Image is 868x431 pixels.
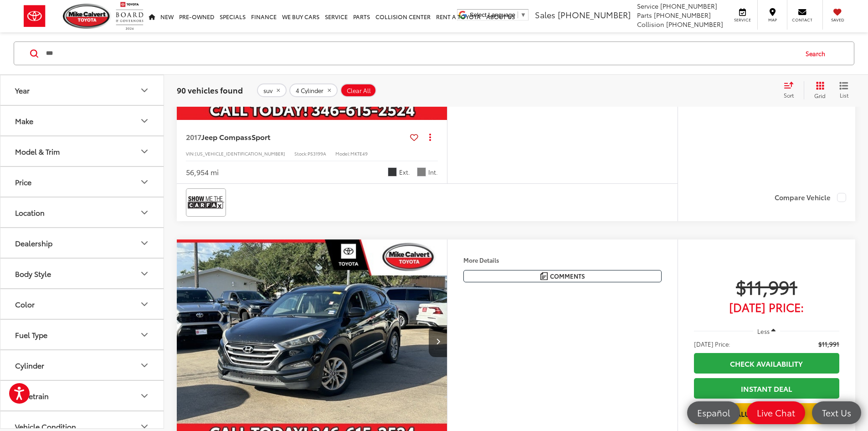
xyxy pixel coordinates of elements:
span: $11,991 [818,339,839,348]
div: Cylinder [15,361,44,369]
button: Select sort value [779,81,804,99]
button: Body StyleBody Style [0,259,164,288]
button: Next image [429,325,447,357]
button: List View [832,81,855,99]
div: Dealership [139,238,150,249]
div: Make [15,116,33,125]
img: View CARFAX report [188,190,224,214]
button: YearYear [0,75,164,105]
div: Cylinder [139,360,150,371]
div: Drivetrain [15,391,49,400]
span: Model: [335,150,350,157]
span: 4 Cylinder [296,87,324,94]
label: Compare Vehicle [775,193,846,202]
button: Search [797,42,838,65]
div: Model & Trim [139,146,150,157]
button: DrivetrainDrivetrain [0,381,164,410]
button: Comments [463,270,662,282]
button: Grid View [804,81,832,99]
div: Year [15,86,30,94]
span: P53199A [308,150,326,157]
span: Parts [637,10,652,20]
span: [US_VEHICLE_IDENTIFICATION_NUMBER] [195,150,285,157]
a: Español [687,401,740,424]
span: Less [757,327,770,335]
button: CylinderCylinder [0,350,164,380]
div: Drivetrain [139,390,150,401]
span: Text Us [817,407,856,418]
span: Grid [814,92,826,99]
a: Instant Deal [694,378,839,399]
span: dropdown dots [429,133,431,140]
span: Granite Crystal Metallic Clearcoat [388,167,397,177]
span: Sort [784,91,794,99]
button: Clear All [340,83,376,97]
span: Collision [637,20,664,29]
span: Dark Slate Gray [417,167,426,177]
div: Price [139,177,150,187]
button: PricePrice [0,167,164,197]
div: Year [139,85,150,96]
button: MakeMake [0,106,164,135]
div: Vehicle Condition [15,422,76,431]
a: Check Availability [694,353,839,374]
div: 56,954 mi [186,167,219,177]
span: [DATE] Price: [694,339,730,348]
div: Color [15,300,35,308]
button: LocationLocation [0,197,164,227]
div: Fuel Type [15,330,47,339]
span: Stock: [294,150,308,157]
span: Map [762,17,782,23]
img: Mike Calvert Toyota [63,4,111,29]
span: Service [637,1,658,10]
span: VIN: [186,150,195,157]
span: Sport [252,131,270,142]
div: Fuel Type [139,329,150,340]
span: Español [693,407,734,418]
span: Contact [792,17,812,23]
button: ColorColor [0,289,164,319]
button: Model & TrimModel & Trim [0,136,164,166]
button: Less [753,323,781,339]
span: Service [732,17,753,23]
button: remove suv [257,83,287,97]
button: Fuel TypeFuel Type [0,320,164,349]
div: Model & Trim [15,147,60,156]
span: Jeep Compass [201,131,252,142]
span: [PHONE_NUMBER] [660,1,717,10]
span: List [839,91,848,99]
a: Live Chat [747,401,805,424]
img: Comments [540,272,548,280]
span: Sales [535,9,555,21]
span: [PHONE_NUMBER] [654,10,711,20]
div: Location [15,208,45,217]
span: $11,991 [694,275,839,298]
span: MKTE49 [350,150,368,157]
a: 2017Jeep CompassSport [186,132,406,142]
span: Saved [827,17,847,23]
button: remove 4 [289,83,338,97]
h4: More Details [463,257,662,263]
div: Color [139,299,150,310]
span: suv [263,87,272,94]
div: Make [139,115,150,126]
span: Clear All [347,87,371,94]
span: 2017 [186,131,201,142]
a: Text Us [812,401,861,424]
div: Price [15,177,31,186]
span: Live Chat [752,407,800,418]
button: DealershipDealership [0,228,164,258]
div: Body Style [15,269,51,278]
button: Actions [422,129,438,145]
span: [PHONE_NUMBER] [558,9,631,21]
div: Location [139,207,150,218]
input: Search by Make, Model, or Keyword [45,42,797,64]
span: Int. [428,168,438,177]
span: Comments [550,272,585,280]
span: Ext. [399,168,410,177]
span: [DATE] Price: [694,302,839,312]
span: ▼ [520,11,526,18]
span: 90 vehicles found [177,84,243,95]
